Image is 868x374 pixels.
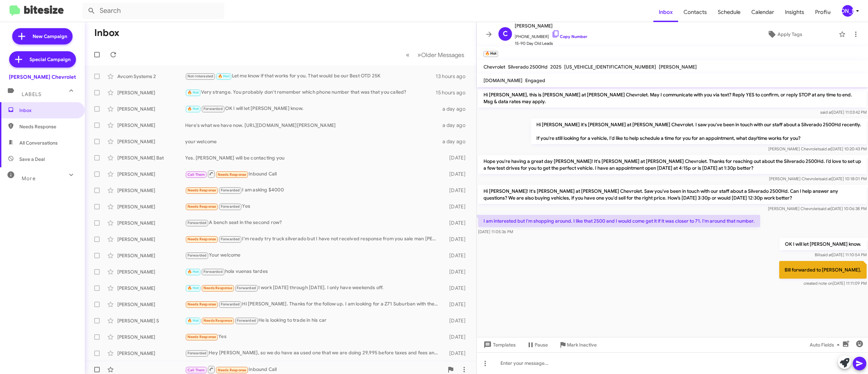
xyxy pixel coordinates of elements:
[117,236,185,243] div: [PERSON_NAME]
[442,285,471,292] div: [DATE]
[117,285,185,292] div: [PERSON_NAME]
[188,269,199,274] span: 🔥 Hot
[442,236,471,243] div: [DATE]
[780,238,867,250] p: OK I will let [PERSON_NAME] know.
[815,252,867,257] span: Bill [DATE] 11:10:54 PM
[780,2,810,22] span: Insights
[820,110,867,115] span: [DATE] 11:03:42 PM
[804,281,867,286] span: [DATE] 11:11:09 PM
[482,339,516,351] span: Templates
[842,5,853,17] div: [PERSON_NAME]
[188,107,199,111] span: 🔥 Hot
[531,118,867,144] p: Hi [PERSON_NAME] it's [PERSON_NAME] at [PERSON_NAME] Chevrolet. I saw you've been in touch with o...
[219,301,241,308] span: Forwarded
[508,64,548,70] span: Silverado 2500Hd
[188,74,214,78] span: Not-Interested
[185,89,436,96] div: Very strange. You probably don't remember which phone number that was that you called?
[515,22,587,30] span: [PERSON_NAME]
[185,154,442,161] div: Yes. [PERSON_NAME] will be contacting you
[478,215,760,227] p: I am interested but I'm shopping around. I like that 2500 and I would come get it if it was close...
[185,349,442,357] div: Hey [PERSON_NAME], so we do have aa used one that we are doing 29,995 before taxes and fees and w...
[117,106,185,112] div: [PERSON_NAME]
[219,204,241,210] span: Forwarded
[218,368,246,372] span: Needs Response
[810,2,836,22] a: Profile
[477,339,521,351] button: Templates
[188,237,216,241] span: Needs Response
[442,301,471,308] div: [DATE]
[117,301,185,308] div: [PERSON_NAME]
[478,89,867,108] p: Hi [PERSON_NAME], this is [PERSON_NAME] at [PERSON_NAME] Chevrolet. May I communicate with you vi...
[185,317,442,324] div: He is looking to trade in his car
[203,318,232,323] span: Needs Response
[117,203,185,210] div: [PERSON_NAME]
[19,123,77,130] span: Needs Response
[185,203,442,210] div: Yes
[442,171,471,177] div: [DATE]
[22,175,36,182] span: More
[746,2,780,22] a: Calendar
[188,335,216,339] span: Needs Response
[19,139,58,146] span: All Conversations
[779,261,867,279] p: Bill forwarded to [PERSON_NAME].
[188,318,199,323] span: 🔥 Hot
[185,170,442,178] div: Inbound Call
[219,236,241,243] span: Forwarded
[733,28,835,40] button: Apply Tags
[117,154,185,161] div: [PERSON_NAME] Bat
[525,77,545,83] span: Engaged
[117,171,185,177] div: [PERSON_NAME]
[659,64,697,70] span: [PERSON_NAME]
[819,206,831,211] span: said at
[820,110,832,115] span: said at
[515,40,587,47] span: 15-90 Day Old Leads
[185,105,442,113] div: OK I will let [PERSON_NAME] know.
[117,317,185,324] div: [PERSON_NAME] S
[442,138,471,145] div: a day ago
[19,156,45,163] span: Save a Deal
[117,73,185,80] div: Avcom Systems 2
[117,334,185,340] div: [PERSON_NAME]
[22,91,41,97] span: Labels
[442,317,471,324] div: [DATE]
[185,122,442,129] div: Here's what we have now. [URL][DOMAIN_NAME][PERSON_NAME]
[185,219,442,227] div: A bench seat in the second row?
[678,2,712,22] a: Contacts
[406,51,410,59] span: «
[442,187,471,194] div: [DATE]
[235,318,258,324] span: Forwarded
[413,48,468,62] button: Next
[203,286,232,290] span: Needs Response
[218,172,246,177] span: Needs Response
[442,268,471,275] div: [DATE]
[188,368,205,372] span: Call Them
[769,176,867,181] span: [PERSON_NAME] Chevrolet [DATE] 10:18:01 PM
[202,106,224,112] span: Forwarded
[117,350,185,357] div: [PERSON_NAME]
[33,33,67,40] span: New Campaign
[810,339,842,351] span: Auto Fields
[442,122,471,129] div: a day ago
[442,106,471,112] div: a day ago
[484,77,522,83] span: [DOMAIN_NAME]
[188,172,205,177] span: Call Them
[417,51,421,59] span: »
[188,286,199,290] span: 🔥 Hot
[442,350,471,357] div: [DATE]
[777,28,802,40] span: Apply Tags
[185,333,442,341] div: Yes
[712,2,746,22] span: Schedule
[402,48,414,62] button: Previous
[185,235,442,243] div: I'm ready try truck silverado but I have not received response from you sale man [PERSON_NAME] ab...
[819,146,831,151] span: said at
[188,302,216,306] span: Needs Response
[82,3,224,19] input: Search
[804,339,848,351] button: Auto Fields
[567,339,597,351] span: Mark Inactive
[185,186,442,194] div: I am asking $4000
[436,89,471,96] div: 15 hours ago
[478,155,867,174] p: Hope you're having a great day [PERSON_NAME]! It's [PERSON_NAME] at [PERSON_NAME] Chevrolet. Than...
[442,203,471,210] div: [DATE]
